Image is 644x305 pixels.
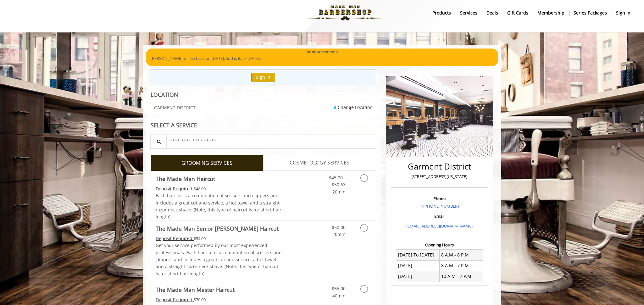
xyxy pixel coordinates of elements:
button: Sign In [251,73,275,82]
div: SELECT A SERVICE [151,122,376,128]
span: This service needs some Advance to be paid before we block your appointment [156,186,194,192]
a: Gift cardsgift cards [503,8,533,17]
span: GROOMING SERVICES [181,159,232,167]
b: Services [460,9,477,16]
span: Each haircut is a combination of scissors and clippers and includes a great cut and service, a ho... [156,193,281,220]
td: [DATE] To [DATE] [396,250,440,260]
a: Productsproducts [428,8,456,17]
b: Series packages [574,9,607,16]
span: COSMETOLOGY SERVICES [290,159,349,167]
p: [STREET_ADDRESS][US_STATE] [393,173,486,180]
span: 20min [332,231,346,237]
b: products [432,9,451,16]
b: sign in [616,9,630,16]
td: [DATE] [396,260,440,271]
span: This service needs some Advance to be paid before we block your appointment [156,296,194,302]
b: The Made Man Haircut [156,174,215,183]
span: $50.00 [332,224,346,230]
a: [EMAIL_ADDRESS][DOMAIN_NAME] [406,223,473,229]
b: Deals [486,9,498,16]
span: $65.00 [332,285,346,291]
h3: Phone [393,196,486,201]
a: DealsDeals [482,8,503,17]
span: GARMENT DISTRICT [154,105,196,110]
div: $54.00 [156,235,282,242]
b: gift cards [507,9,528,16]
td: 10 A.M - 7 P.M [439,271,483,282]
td: [DATE] [396,271,440,282]
span: $45.00 - $50.63 [329,175,346,187]
a: MembershipMembership [533,8,569,17]
b: Announcements [307,49,338,55]
h3: Email [393,214,486,218]
div: $70.00 [156,296,282,303]
div: $48.00 [156,185,282,192]
b: The Made Man Master Haircut [156,285,235,294]
button: Service Search [150,135,167,149]
p: Get your service performed by our most experienced professionals. Each haircut is a combination o... [156,242,282,277]
td: 8 A.M - 7 P.M [439,260,483,271]
b: Membership [537,9,564,16]
b: LOCATION [151,91,178,98]
h2: Garment District [393,162,486,171]
span: 20min [332,189,346,195]
a: Change Location [334,104,373,110]
a: ServicesServices [456,8,482,17]
a: sign insign in [612,8,635,17]
span: This service needs some Advance to be paid before we block your appointment [156,235,194,241]
span: 40min [332,293,346,299]
h3: Opening Hours [391,243,488,247]
a: Series packagesSeries packages [569,8,612,17]
a: + [PHONE_NUMBER] [420,203,459,209]
b: The Made Man Senior [PERSON_NAME] Haircut [156,224,279,233]
p: [PERSON_NAME] will be back on [DATE]. Sod is Back [DATE]. [151,55,493,62]
td: 8 A.M - 8 P.M [439,250,483,260]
